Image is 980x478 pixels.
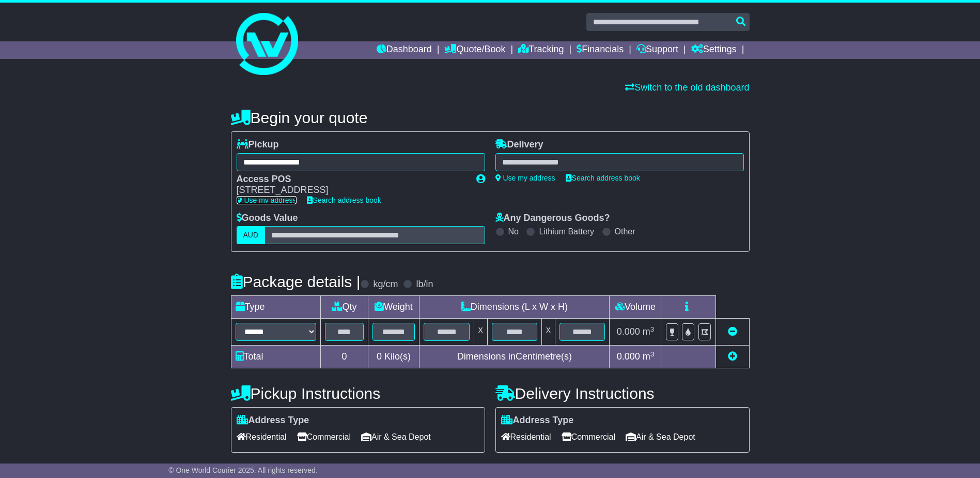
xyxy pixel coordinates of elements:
[307,196,381,204] a: Search address book
[373,279,398,290] label: kg/cm
[495,139,543,151] label: Delivery
[237,226,266,244] label: AUD
[377,351,382,362] span: 0
[231,296,321,319] td: Type
[518,41,564,59] a: Tracking
[643,326,655,337] span: m
[539,227,594,236] label: Lithium Battery
[368,296,419,319] td: Weight
[368,346,419,368] td: Kilo(s)
[495,174,555,182] a: Use my address
[562,429,615,445] span: Commercial
[419,346,610,368] td: Dimensions in Centimetre(s)
[643,351,655,362] span: m
[566,174,640,182] a: Search address book
[691,41,737,59] a: Settings
[237,174,466,185] div: Access POS
[237,196,297,204] a: Use my address
[416,279,433,290] label: lb/in
[577,41,624,59] a: Financials
[444,41,505,59] a: Quote/Book
[501,415,574,426] label: Address Type
[419,296,610,319] td: Dimensions (L x W x H)
[321,346,368,368] td: 0
[237,213,298,224] label: Goods Value
[231,346,321,368] td: Total
[617,351,640,362] span: 0.000
[237,429,287,445] span: Residential
[650,325,655,333] sup: 3
[617,326,640,337] span: 0.000
[542,319,555,346] td: x
[728,351,737,362] a: Add new item
[501,429,551,445] span: Residential
[495,385,750,402] h4: Delivery Instructions
[625,82,749,93] a: Switch to the old dashboard
[626,429,695,445] span: Air & Sea Depot
[231,109,750,126] h4: Begin your quote
[508,227,519,236] label: No
[237,185,466,196] div: [STREET_ADDRESS]
[615,227,635,236] label: Other
[377,41,432,59] a: Dashboard
[361,429,431,445] span: Air & Sea Depot
[297,429,351,445] span: Commercial
[231,385,485,402] h4: Pickup Instructions
[636,41,678,59] a: Support
[321,296,368,319] td: Qty
[168,466,318,474] span: © One World Courier 2025. All rights reserved.
[474,319,487,346] td: x
[237,139,279,151] label: Pickup
[728,326,737,337] a: Remove this item
[610,296,661,319] td: Volume
[237,415,309,426] label: Address Type
[495,213,610,224] label: Any Dangerous Goods?
[650,350,655,358] sup: 3
[231,273,361,290] h4: Package details |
